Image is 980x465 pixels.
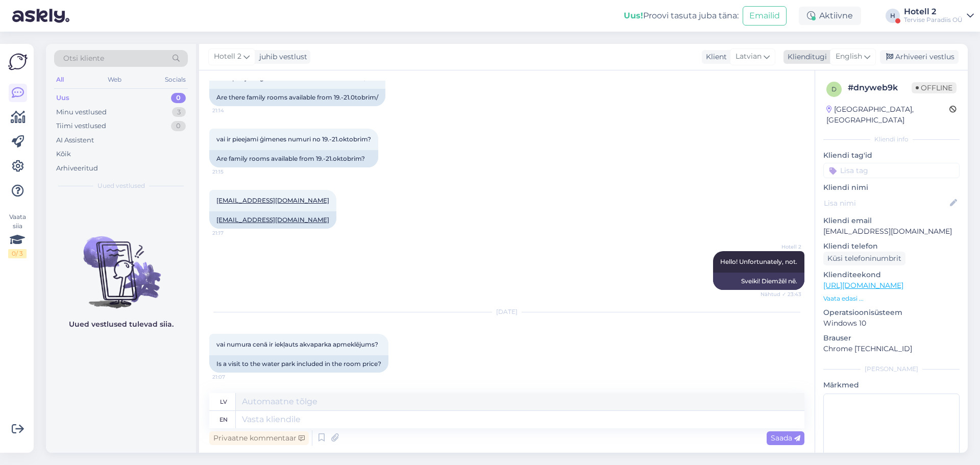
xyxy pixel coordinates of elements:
p: Kliendi tag'id [823,150,960,161]
span: Latvian [736,51,762,62]
span: 21:17 [212,229,251,237]
div: Hotell 2 [904,8,963,16]
span: vai ir pieejami ģimenes numuri no 19.-21.oktobrim? [216,135,371,143]
div: Tiimi vestlused [56,121,106,131]
div: Is a visit to the water park included in the room price? [209,355,388,373]
div: Socials [163,73,188,86]
span: 21:15 [212,168,251,176]
div: Kõik [56,149,71,159]
span: 21:07 [212,373,251,381]
b: Uus! [624,11,643,20]
div: Kliendi info [823,135,960,144]
p: Vaata edasi ... [823,294,960,303]
div: Minu vestlused [56,107,107,117]
img: Askly Logo [8,52,28,71]
div: H [886,9,900,23]
div: Klienditugi [783,52,827,62]
div: Vaata siia [8,212,27,258]
div: [PERSON_NAME] [823,364,960,374]
span: vai numura cenā ir iekļauts akvaparka apmeklējums? [216,340,378,348]
img: No chats [46,218,196,310]
span: Uued vestlused [97,181,145,190]
span: English [836,51,862,62]
div: # dnyweb9k [848,82,912,94]
p: Kliendi nimi [823,182,960,193]
div: Uus [56,93,69,103]
span: Hotell 2 [214,51,241,62]
span: Hotell 2 [763,243,801,251]
div: Sveiki! Diemžēl nē. [713,273,804,290]
span: Offline [912,82,957,93]
p: Operatsioonisüsteem [823,307,960,318]
div: Are family rooms available from 19.-21.oktobrim? [209,150,378,167]
div: Aktiivne [799,7,861,25]
div: [DATE] [209,307,804,316]
a: [EMAIL_ADDRESS][DOMAIN_NAME] [216,197,329,204]
button: Emailid [743,6,787,26]
p: Kliendi telefon [823,241,960,252]
span: Otsi kliente [63,53,104,64]
div: AI Assistent [56,135,94,145]
span: d [831,85,837,93]
div: Web [106,73,124,86]
div: 0 / 3 [8,249,27,258]
p: Märkmed [823,380,960,390]
div: [GEOGRAPHIC_DATA], [GEOGRAPHIC_DATA] [826,104,949,126]
div: Proovi tasuta juba täna: [624,10,739,22]
div: Privaatne kommentaar [209,431,309,445]
a: [URL][DOMAIN_NAME] [823,281,903,290]
a: [EMAIL_ADDRESS][DOMAIN_NAME] [216,216,329,224]
span: Saada [771,433,800,443]
input: Lisa tag [823,163,960,178]
span: 21:14 [212,107,251,114]
div: 0 [171,121,186,131]
p: Klienditeekond [823,270,960,280]
p: Brauser [823,333,960,344]
p: Chrome [TECHNICAL_ID] [823,344,960,354]
p: Windows 10 [823,318,960,329]
p: Uued vestlused tulevad siia. [69,319,174,330]
div: All [54,73,66,86]
div: Arhiveeri vestlus [880,50,959,64]
div: Klient [702,52,727,62]
div: Are there family rooms available from 19.-21.0tobrim/ [209,89,385,106]
div: Küsi telefoninumbrit [823,252,905,265]
span: Hello! Unfortunately, not. [720,258,797,265]
div: 3 [172,107,186,117]
div: juhib vestlust [255,52,307,62]
span: Nähtud ✓ 23:43 [761,290,801,298]
input: Lisa nimi [824,198,948,209]
a: Hotell 2Tervise Paradiis OÜ [904,8,974,24]
div: Arhiveeritud [56,163,98,174]
div: lv [220,393,227,410]
p: Kliendi email [823,215,960,226]
div: Tervise Paradiis OÜ [904,16,963,24]
p: [EMAIL_ADDRESS][DOMAIN_NAME] [823,226,960,237]
div: 0 [171,93,186,103]
div: en [219,411,228,428]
